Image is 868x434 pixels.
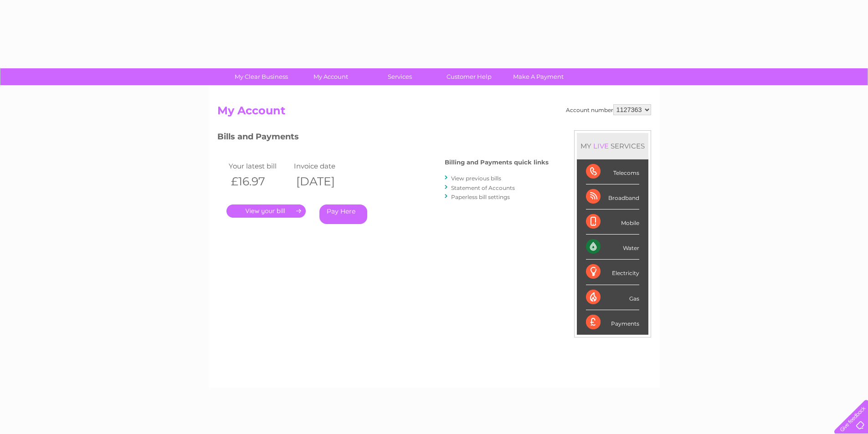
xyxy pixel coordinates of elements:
[586,184,639,209] div: Broadband
[226,160,292,172] td: Your latest bill
[319,204,367,224] a: Pay Here
[586,209,639,235] div: Mobile
[586,159,639,184] div: Telecoms
[217,104,651,122] h2: My Account
[431,68,507,85] a: Customer Help
[586,235,639,260] div: Water
[591,142,611,150] div: LIVE
[577,133,648,159] div: MY SERVICES
[226,204,306,218] a: .
[217,130,549,146] h3: Bills and Payments
[501,68,576,85] a: Make A Payment
[226,172,292,191] th: £16.97
[586,310,639,335] div: Payments
[445,159,549,166] h4: Billing and Payments quick links
[292,160,357,172] td: Invoice date
[224,68,299,85] a: My Clear Business
[566,104,651,115] div: Account number
[451,194,510,200] a: Paperless bill settings
[292,172,357,191] th: [DATE]
[362,68,437,85] a: Services
[451,184,515,191] a: Statement of Accounts
[586,260,639,285] div: Electricity
[451,175,501,182] a: View previous bills
[293,68,368,85] a: My Account
[586,285,639,310] div: Gas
